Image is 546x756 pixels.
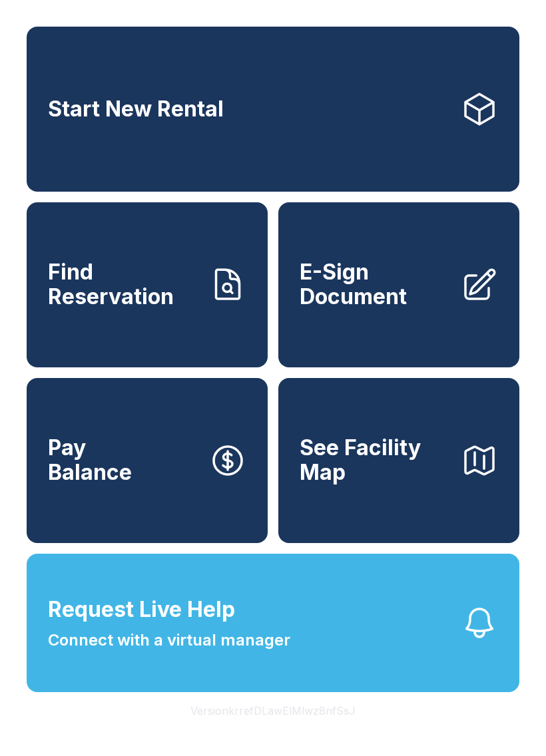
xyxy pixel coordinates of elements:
span: Pay Balance [48,436,132,484]
button: PayBalance [27,378,268,543]
span: E-Sign Document [300,260,450,309]
span: Request Live Help [48,594,235,626]
span: Start New Rental [48,97,224,122]
span: See Facility Map [300,436,450,484]
button: See Facility Map [278,378,519,543]
span: Find Reservation [48,260,198,309]
a: Start New Rental [27,27,519,192]
button: Request Live HelpConnect with a virtual manager [27,554,519,692]
span: Connect with a virtual manager [48,628,290,652]
a: E-Sign Document [278,202,519,367]
button: VersionkrrefDLawElMlwz8nfSsJ [180,692,366,729]
a: Find Reservation [27,202,268,367]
